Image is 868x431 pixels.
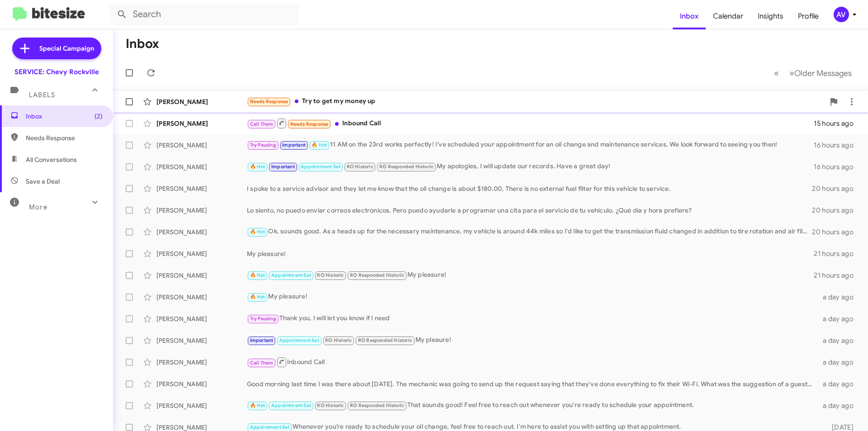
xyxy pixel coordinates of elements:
span: Needs Response [26,133,103,142]
span: More [29,203,47,211]
span: Labels [29,91,55,99]
span: Appointment Set [271,272,311,278]
span: Try Pausing [250,316,276,322]
span: Important [250,337,274,343]
span: Important [282,142,306,148]
input: Search [109,4,299,25]
a: Insights [750,3,791,29]
span: Call Them [250,121,274,127]
div: SERVICE: Chevy Rockville [14,67,99,76]
div: 21 hours ago [814,249,861,258]
span: Important [271,164,295,170]
div: My pleasure! [247,292,817,302]
div: [PERSON_NAME] [156,162,247,171]
span: RO Historic [317,272,344,278]
span: RO Historic [317,403,344,408]
div: a day ago [817,314,861,323]
div: [PERSON_NAME] [156,314,247,323]
div: I spoke to a service advisor and they let me know that the oil change is about $180.00, There is ... [247,184,812,193]
button: AV [826,7,858,22]
span: RO Responded Historic [358,337,412,343]
a: Profile [791,3,826,29]
div: Inbound Call [247,118,814,129]
span: Call Them [250,360,274,366]
div: Inbound Call [247,356,817,368]
div: [PERSON_NAME] [156,227,247,237]
span: Needs Response [250,99,288,104]
span: 🔥 Hot [250,403,265,408]
span: 🔥 Hot [250,272,265,278]
a: Calendar [706,3,750,29]
span: RO Historic [347,164,373,170]
span: (2) [94,112,103,121]
div: [PERSON_NAME] [156,206,247,215]
div: My pleasure! [247,270,814,280]
div: My apologies, I will update our records. Have a great day! [247,161,814,172]
div: [PERSON_NAME] [156,358,247,367]
span: RO Responded Historic [350,403,404,408]
div: [PERSON_NAME] [156,97,247,106]
div: [PERSON_NAME] [156,336,247,345]
div: 15 hours ago [814,119,861,128]
div: 11 AM on the 23rd works perfectly! I’ve scheduled your appointment for an oil change and maintena... [247,140,814,150]
button: Previous [769,64,784,82]
div: 20 hours ago [812,184,861,193]
div: [PERSON_NAME] [156,141,247,150]
div: 16 hours ago [814,141,861,150]
div: [PERSON_NAME] [156,184,247,193]
div: [PERSON_NAME] [156,249,247,258]
span: 🔥 Hot [250,294,265,300]
div: Thank you, I will let you know if I need [247,313,817,324]
a: Inbox [673,3,706,29]
span: Special Campaign [39,44,94,53]
div: [PERSON_NAME] [156,293,247,302]
div: 20 hours ago [812,206,861,215]
div: Good morning last time I was there about [DATE]. The mechanic was going to send up the request sa... [247,379,817,388]
span: Older Messages [794,68,852,78]
span: RO Responded Historic [379,164,434,170]
span: Save a Deal [26,177,60,186]
div: [PERSON_NAME] [156,401,247,410]
div: a day ago [817,336,861,345]
div: My pleasure! [247,249,814,258]
div: 21 hours ago [814,271,861,280]
div: [PERSON_NAME] [156,119,247,128]
span: RO Responded Historic [350,272,404,278]
span: 🔥 Hot [250,164,265,170]
div: a day ago [817,358,861,367]
div: 16 hours ago [814,162,861,171]
div: My pleaure! [247,335,817,346]
div: [PERSON_NAME] [156,379,247,388]
span: 🔥 Hot [250,229,265,235]
div: Try to get my money up [247,96,825,107]
span: Appointment Set [301,164,340,170]
div: Lo siento, no puedo enviar correos electrónicos. Pero puedo ayudarle a programar una cita para el... [247,206,812,215]
span: 🔥 Hot [311,142,327,148]
span: Try Pausing [250,142,276,148]
span: All Conversations [26,155,77,164]
div: Ok, sounds good. As a heads up for the necessary maintenance, my vehicle is around 44k miles so I... [247,227,812,237]
button: Next [784,64,857,82]
span: Appointment Set [250,424,290,430]
span: Needs Response [290,121,329,127]
div: AV [834,7,849,22]
span: RO Historic [325,337,352,343]
div: [PERSON_NAME] [156,271,247,280]
div: a day ago [817,401,861,410]
span: Inbox [26,112,103,121]
span: Appointment Set [279,337,319,343]
span: « [774,67,779,79]
span: » [789,67,794,79]
div: a day ago [817,379,861,388]
span: Appointment Set [271,403,311,408]
h1: Inbox [126,37,159,51]
div: a day ago [817,293,861,302]
div: That sounds good! Feel free to reach out whenever you're ready to schedule your appointment. [247,400,817,411]
nav: Page navigation example [769,64,857,82]
div: 20 hours ago [812,227,861,237]
a: Special Campaign [12,38,101,59]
